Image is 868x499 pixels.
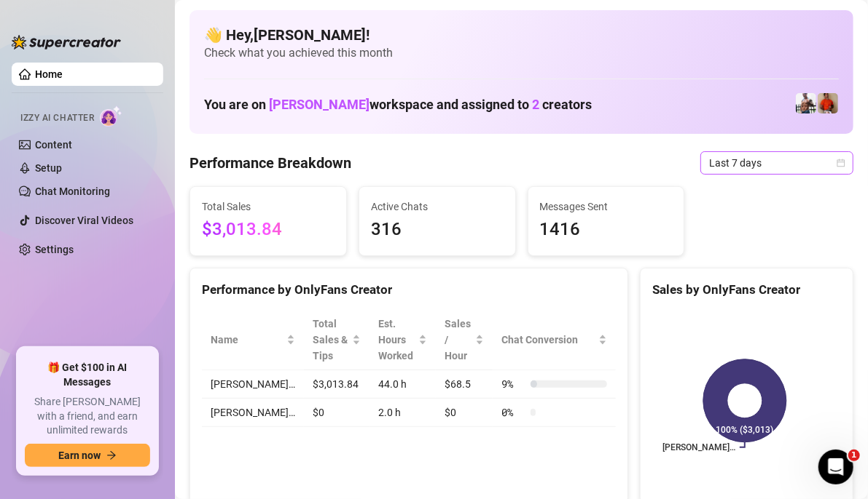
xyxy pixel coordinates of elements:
[106,450,117,460] span: arrow-right
[58,450,101,461] span: Earn now
[371,199,504,215] span: Active Chats
[20,111,94,125] span: Izzy AI Chatter
[204,25,839,45] h4: 👋 Hey, [PERSON_NAME] !
[202,370,304,399] td: [PERSON_NAME]…
[35,185,110,197] a: Chat Monitoring
[269,97,370,112] span: [PERSON_NAME]
[202,216,335,244] span: $3,013.84
[202,399,304,427] td: [PERSON_NAME]…
[202,280,616,300] div: Performance by OnlyFans Creator
[313,316,349,364] span: Total Sales & Tips
[501,376,525,392] span: 9 %
[662,442,735,452] text: [PERSON_NAME]…
[304,310,370,370] th: Total Sales & Tips
[211,332,284,348] span: Name
[445,316,472,364] span: Sales / Hour
[436,370,493,399] td: $68.5
[796,93,816,113] img: JUSTIN
[100,105,122,127] img: AI Chatter
[818,93,838,113] img: Justin
[25,395,150,438] span: Share [PERSON_NAME] with a friend, and earn unlimited rewards
[35,244,74,255] a: Settings
[204,97,592,113] h1: You are on workspace and assigned to creators
[12,35,121,49] img: logo-BBDzfeDw.svg
[532,97,539,112] span: 2
[501,332,595,348] span: Chat Conversion
[304,399,370,427] td: $0
[493,310,616,370] th: Chat Conversion
[35,215,133,226] a: Discover Viral Videos
[436,310,493,370] th: Sales / Hour
[204,45,839,61] span: Check what you achieved this month
[35,139,72,151] a: Content
[371,216,504,244] span: 316
[370,370,436,399] td: 44.0 h
[189,153,351,173] h4: Performance Breakdown
[436,399,493,427] td: $0
[837,159,845,167] span: calendar
[35,162,62,174] a: Setup
[652,280,841,300] div: Sales by OnlyFans Creator
[540,216,673,244] span: 1416
[378,316,415,364] div: Est. Hours Worked
[848,450,860,461] span: 1
[202,199,335,215] span: Total Sales
[35,68,63,80] a: Home
[25,444,150,467] button: Earn nowarrow-right
[25,361,150,389] span: 🎁 Get $100 in AI Messages
[709,152,845,174] span: Last 7 days
[370,399,436,427] td: 2.0 h
[304,370,370,399] td: $3,013.84
[202,310,304,370] th: Name
[501,404,525,420] span: 0 %
[818,450,853,484] iframe: Intercom live chat
[540,199,673,215] span: Messages Sent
